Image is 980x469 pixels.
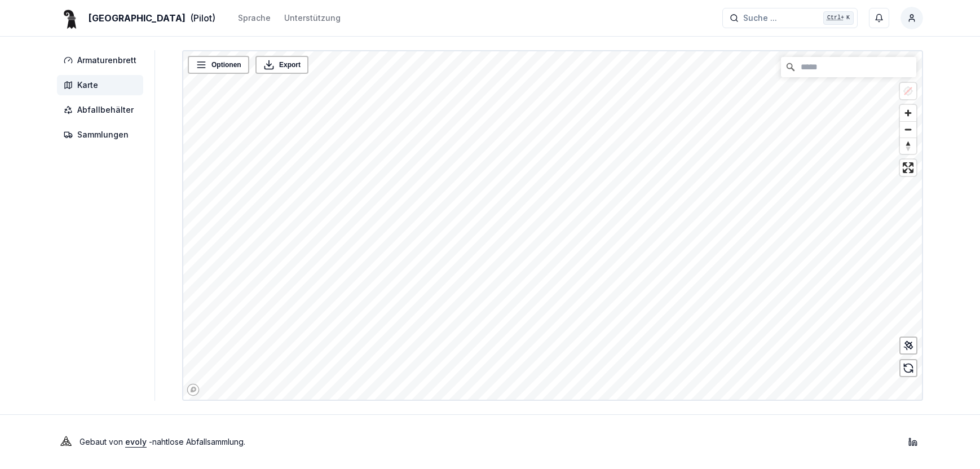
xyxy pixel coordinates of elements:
p: Gebaut von - nahtlose Abfallsammlung . [80,434,245,450]
input: Suche [781,57,916,77]
button: Sprache [238,11,271,25]
span: [GEOGRAPHIC_DATA] [89,11,186,25]
a: Karte [57,75,148,95]
a: evoly [125,437,147,446]
a: Mapbox logo [187,383,200,396]
span: Zoom out [900,122,916,138]
button: Suche ...Ctrl+K [722,8,858,28]
a: Unterstützung [284,11,341,25]
button: Zoom in [900,105,916,121]
span: Suche ... [743,12,777,24]
canvas: Map [183,51,926,402]
span: Sammlungen [77,129,129,140]
span: Armaturenbrett [77,55,136,66]
span: Abfallbehälter [77,104,134,116]
a: Sammlungen [57,125,148,145]
div: Sprache [238,12,271,24]
a: [GEOGRAPHIC_DATA](Pilot) [57,11,215,25]
img: Basel Logo [57,5,84,32]
span: Optionen [211,59,241,70]
a: Abfallbehälter [57,100,148,120]
img: Evoly Logo [57,433,75,451]
button: Reset bearing to north [900,138,916,154]
span: Reset bearing to north [900,138,916,154]
button: Location not available [900,83,916,99]
span: Export [279,59,301,70]
button: Enter fullscreen [900,160,916,176]
span: (Pilot) [190,11,215,25]
span: Karte [77,79,98,91]
button: Zoom out [900,121,916,138]
a: Armaturenbrett [57,50,148,70]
